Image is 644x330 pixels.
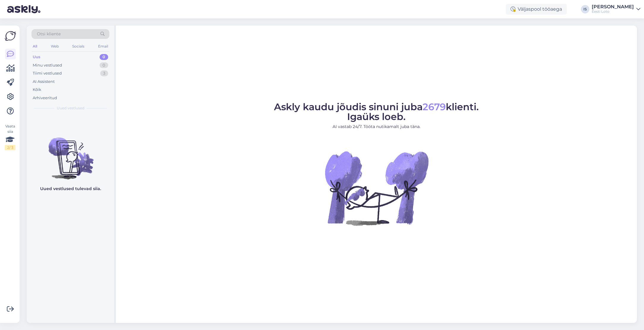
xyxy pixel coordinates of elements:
div: Väljaspool tööaega [506,4,567,15]
div: 2 / 3 [5,145,15,150]
div: 3 [100,70,108,76]
img: Askly Logo [5,30,16,42]
a: [PERSON_NAME]Eesti Loto [592,4,640,14]
div: Arhiveeritud [33,95,57,101]
div: Vaata siia [5,124,15,150]
span: Otsi kliente [37,31,61,37]
span: Askly kaudu jõudis sinuni juba klienti. Igaüks loeb. [274,101,479,122]
div: Minu vestlused [33,62,62,68]
div: AI Assistent [33,79,55,85]
div: Uus [33,54,40,60]
div: Email [97,42,109,50]
div: All [32,42,38,50]
p: AI vastab 24/7. Tööta nutikamalt juba täna. [274,124,479,130]
div: [PERSON_NAME] [592,4,634,9]
div: Tiimi vestlused [33,70,62,76]
div: Kõik [33,87,41,93]
img: No Chat active [323,135,430,241]
div: Web [50,42,60,50]
div: 0 [100,54,108,60]
span: Uued vestlused [57,105,84,111]
p: Uued vestlused tulevad siia. [40,186,101,192]
div: Eesti Loto [592,9,634,14]
img: No chats [27,127,114,180]
div: 0 [100,62,108,68]
span: 2679 [423,101,446,113]
div: IS [581,5,589,13]
div: Socials [71,42,86,50]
